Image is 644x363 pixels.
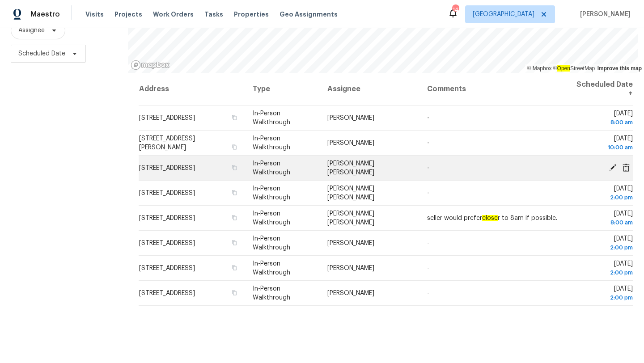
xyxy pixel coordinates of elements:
[139,115,195,121] span: [STREET_ADDRESS]
[576,293,633,302] div: 2:00 pm
[139,290,195,296] span: [STREET_ADDRESS]
[139,165,195,171] span: [STREET_ADDRESS]
[576,268,633,277] div: 2:00 pm
[234,10,269,19] span: Properties
[253,160,290,176] span: In-Person Walkthrough
[576,143,633,152] div: 10:00 am
[327,115,374,121] span: [PERSON_NAME]
[327,186,374,201] span: [PERSON_NAME] [PERSON_NAME]
[576,286,633,302] span: [DATE]
[482,215,498,221] ah_el_jm_1744035635894: close
[427,165,429,171] span: -
[204,11,223,17] span: Tasks
[139,73,246,106] th: Address
[557,65,570,72] ah_el_jm_1744035306855: Open
[139,135,195,151] span: [STREET_ADDRESS][PERSON_NAME]
[253,110,290,126] span: In-Person Walkthrough
[18,49,65,58] span: Scheduled Date
[568,73,633,106] th: Scheduled Date ↑
[420,73,568,106] th: Comments
[576,118,633,127] div: 8:00 am
[30,10,60,19] span: Maestro
[427,215,557,221] span: seller would prefer r to 8am if possible.
[280,10,338,19] span: Geo Assignments
[327,290,374,296] span: [PERSON_NAME]
[619,163,633,171] span: Cancel
[427,190,429,196] span: -
[139,240,195,246] span: [STREET_ADDRESS]
[139,215,195,221] span: [STREET_ADDRESS]
[253,211,290,226] span: In-Person Walkthrough
[327,265,374,271] span: [PERSON_NAME]
[576,261,633,277] span: [DATE]
[320,73,420,106] th: Assignee
[576,243,633,252] div: 2:00 pm
[230,264,238,272] button: Copy Address
[327,240,374,246] span: [PERSON_NAME]
[253,186,290,201] span: In-Person Walkthrough
[576,211,633,227] span: [DATE]
[597,65,642,72] a: Improve this map
[576,193,633,202] div: 2:00 pm
[576,10,631,19] span: [PERSON_NAME]
[230,239,238,247] button: Copy Address
[576,110,633,127] span: [DATE]
[139,190,195,196] span: [STREET_ADDRESS]
[131,60,170,70] a: Mapbox homepage
[327,211,374,226] span: [PERSON_NAME] [PERSON_NAME]
[576,186,633,202] span: [DATE]
[327,140,374,146] span: [PERSON_NAME]
[139,265,195,271] span: [STREET_ADDRESS]
[253,135,290,151] span: In-Person Walkthrough
[473,10,534,19] span: [GEOGRAPHIC_DATA]
[427,140,429,146] span: -
[18,26,45,35] span: Assignee
[452,5,458,14] div: 14
[253,286,290,301] span: In-Person Walkthrough
[230,289,238,297] button: Copy Address
[253,236,290,251] span: In-Person Walkthrough
[606,163,619,171] span: Edit
[153,10,194,19] span: Work Orders
[427,265,429,271] span: -
[427,290,429,296] span: -
[527,65,552,72] a: Mapbox
[576,218,633,227] div: 8:00 am
[114,10,142,19] span: Projects
[230,114,238,122] button: Copy Address
[553,65,595,72] a: OpenStreetMap
[576,135,633,152] span: [DATE]
[253,261,290,276] span: In-Person Walkthrough
[427,115,429,121] span: -
[85,10,104,19] span: Visits
[327,160,374,176] span: [PERSON_NAME] [PERSON_NAME]
[576,236,633,252] span: [DATE]
[230,143,238,151] button: Copy Address
[427,240,429,246] span: -
[246,73,321,106] th: Type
